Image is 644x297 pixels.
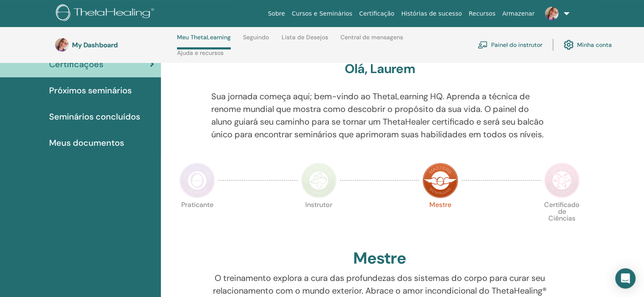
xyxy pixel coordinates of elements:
[56,4,157,23] img: logo.png
[423,202,458,237] p: Mestre
[564,35,612,54] a: Minha conta
[49,58,103,71] span: Certificações
[301,202,337,237] p: Instrutor
[615,268,636,289] div: Open Intercom Messenger
[465,6,499,22] a: Recursos
[288,6,356,22] a: Cursos e Seminários
[177,49,224,63] a: Ajuda e recursos
[340,34,403,47] a: Central de mensagens
[49,110,140,123] span: Seminários concluídos
[55,38,69,52] img: default.jpg
[180,163,215,198] img: Practitioner
[356,6,398,22] a: Certificação
[423,163,458,198] img: Master
[544,202,580,237] p: Certificado de Ciências
[49,136,124,149] span: Meus documentos
[545,7,558,20] img: default.jpg
[353,249,406,268] h2: Mestre
[180,202,215,237] p: Praticante
[478,41,488,49] img: chalkboard-teacher.svg
[177,34,231,49] a: Meu ThetaLearning
[211,90,548,141] p: Sua jornada começa aqui; bem-vindo ao ThetaLearning HQ. Aprenda a técnica de renome mundial que m...
[282,34,328,47] a: Lista de Desejos
[544,163,580,198] img: Certificate of Science
[564,38,574,52] img: cog.svg
[265,6,288,22] a: Sobre
[499,6,538,22] a: Armazenar
[72,41,157,49] h3: My Dashboard
[478,35,542,54] a: Painel do instrutor
[243,34,269,47] a: Seguindo
[398,6,465,22] a: Histórias de sucesso
[345,61,415,76] h3: Olá, Laurem
[301,163,337,198] img: Instructor
[49,84,132,97] span: Próximos seminários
